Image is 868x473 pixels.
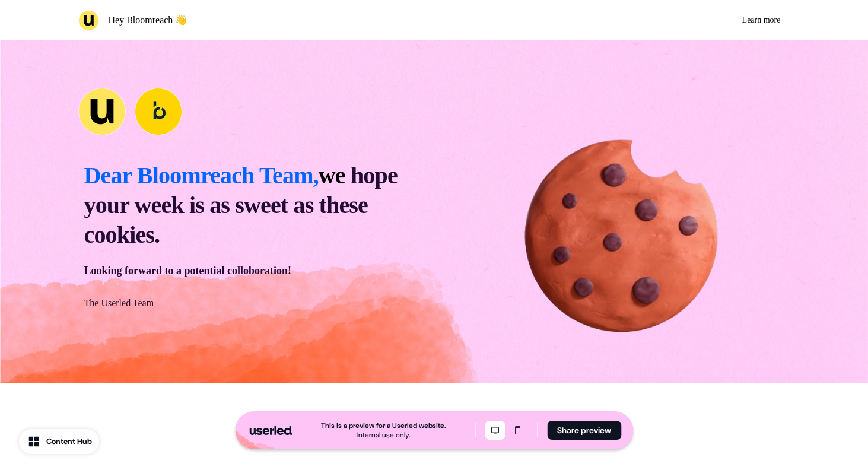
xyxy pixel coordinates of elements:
[507,421,527,440] button: Mobile mode
[109,13,187,27] p: Hey Bloomreach 👋
[321,421,446,430] div: This is a preview for a Userled website.
[357,430,410,440] div: Internal use only.
[319,162,345,189] span: we
[547,421,621,440] button: Share preview
[46,436,92,447] div: Content Hub
[84,264,292,278] p: Looking forward to a potential colloboration!
[19,429,99,454] button: Content Hub
[485,421,505,440] button: Desktop mode
[84,298,154,308] span: The Userled Team
[84,162,319,189] span: Dear Bloomreach Team,
[733,9,790,31] a: Learn more
[84,162,398,248] span: hope your week is as sweet as these cookies.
